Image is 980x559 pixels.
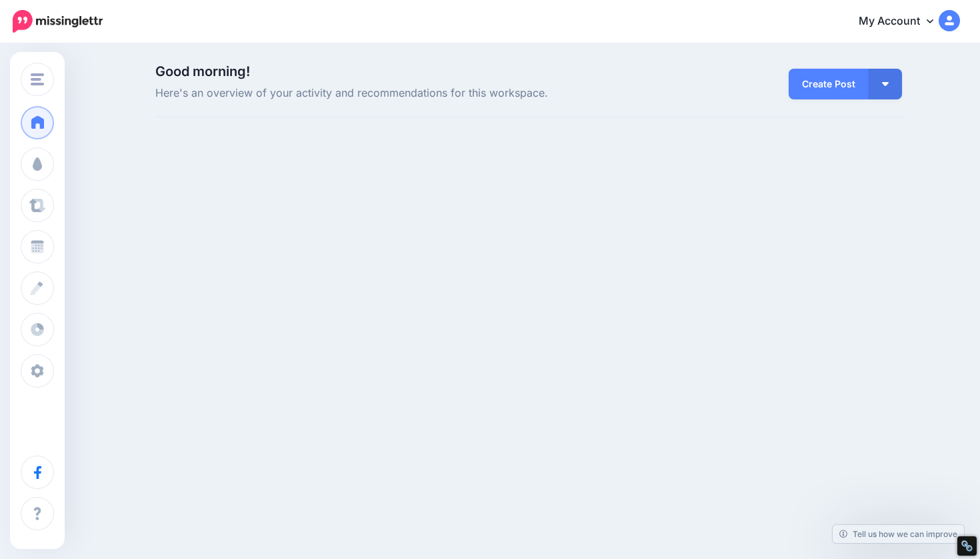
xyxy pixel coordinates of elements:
img: arrow-down-white.png [882,82,889,86]
div: Restore Info Box &#10;&#10;NoFollow Info:&#10; META-Robots NoFollow: &#09;true&#10; META-Robots N... [961,540,973,552]
span: Good morning! [155,63,250,79]
img: menu.png [31,73,44,85]
a: My Account [845,5,960,38]
img: Missinglettr [13,10,103,33]
span: Here's an overview of your activity and recommendations for this workspace. [155,85,647,102]
a: Tell us how we can improve [833,525,964,543]
a: Create Post [789,69,869,99]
